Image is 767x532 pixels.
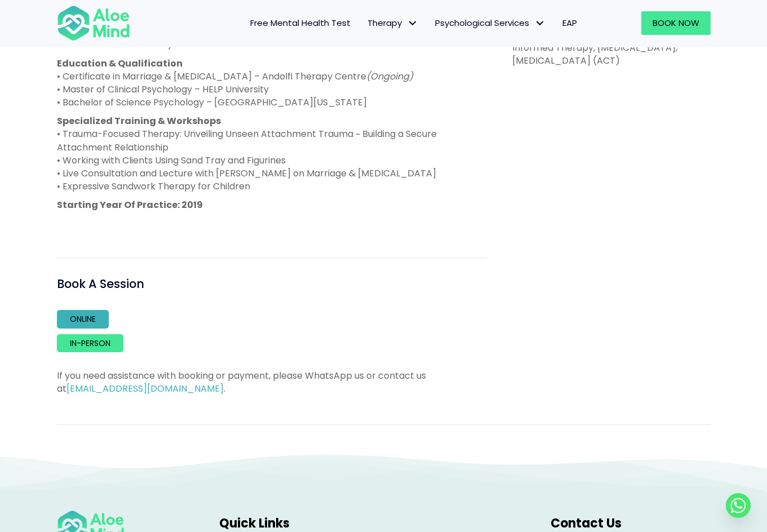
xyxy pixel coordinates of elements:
span: Therapy: submenu [405,15,421,32]
p: If you need assistance with booking or payment, please WhatsApp us or contact us at . [57,369,487,395]
span: Free Mental Health Test [250,17,351,29]
p: • Trauma-Focused Therapy: Unveiling Unseen Attachment Trauma ~ Building a Secure Attachment Relat... [57,114,487,193]
em: (Ongoing) [366,70,413,83]
span: Psychological Services: submenu [532,15,548,32]
nav: Menu [145,11,586,35]
a: Whatsapp [726,493,751,518]
img: Aloe mind Logo [57,5,130,42]
a: EAP [554,11,586,35]
a: Psychological ServicesPsychological Services: submenu [427,11,554,35]
strong: Education & Qualification [57,57,183,70]
a: In-person [57,334,123,352]
a: [EMAIL_ADDRESS][DOMAIN_NAME] [66,382,224,395]
a: Book Now [641,11,711,35]
strong: Starting Year Of Practice: 2019 [57,198,203,211]
strong: Specialized Training & Workshops [57,114,221,127]
span: Book A Session [57,276,144,292]
span: Book Now [653,17,699,29]
p: • Certificate in Marriage & [MEDICAL_DATA] – Andolfi Therapy Centre • Master of Clinical Psycholo... [57,57,487,109]
span: Contact Us [551,515,622,532]
a: Free Mental Health Test [242,11,359,35]
span: Therapy [367,17,418,29]
span: Psychological Services [435,17,546,29]
a: TherapyTherapy: submenu [359,11,427,35]
span: Quick Links [219,515,290,532]
span: EAP [562,17,577,29]
a: Online [57,310,109,328]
